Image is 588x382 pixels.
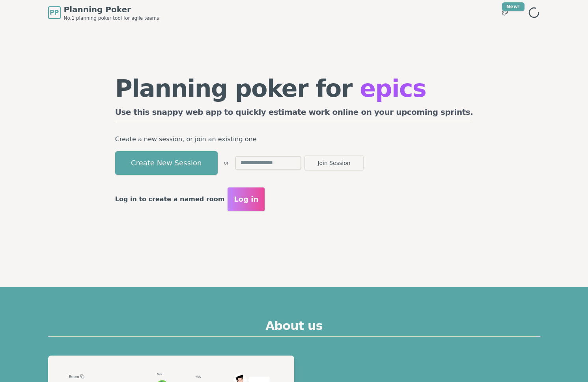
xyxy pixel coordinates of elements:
p: Log in to create a named room [115,194,225,205]
button: Create New Session [115,151,218,175]
h1: Planning poker for [115,77,473,100]
a: PPPlanning PokerNo.1 planning poker tool for agile teams [48,4,159,21]
h2: Use this snappy web app to quickly estimate work online on your upcoming sprints. [115,107,473,121]
p: Create a new session, or join an existing one [115,134,473,145]
span: PP [50,8,59,17]
h2: About us [48,319,540,337]
button: Log in [228,187,265,211]
span: or [224,160,229,166]
button: Join Session [304,155,364,171]
button: New! [498,6,512,20]
span: Planning Poker [64,4,159,15]
span: Log in [234,194,258,205]
span: epics [360,75,426,102]
span: No.1 planning poker tool for agile teams [64,15,159,21]
div: New! [502,2,525,11]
